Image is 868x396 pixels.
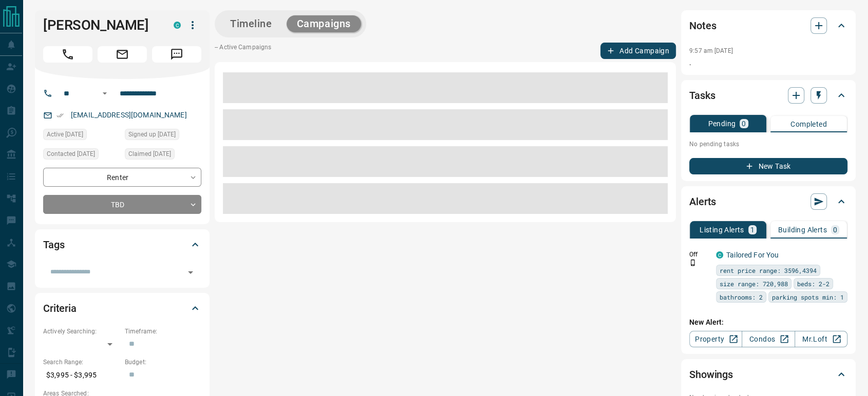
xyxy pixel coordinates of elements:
p: Pending [708,120,735,127]
h2: Notes [689,17,716,34]
a: [EMAIL_ADDRESS][DOMAIN_NAME] [71,111,187,119]
span: Active [DATE] [47,129,83,140]
span: Contacted [DATE] [47,149,95,159]
span: bathrooms: 2 [720,292,763,302]
svg: Push Notification Only [689,259,696,266]
button: Campaigns [287,15,361,32]
a: Tailored For You [726,251,779,259]
div: Renter [43,168,201,187]
a: Condos [742,331,795,347]
p: New Alert: [689,317,847,328]
div: Tue Aug 12 2025 [125,148,201,163]
span: parking spots min: 1 [772,292,844,302]
span: Signed up [DATE] [128,129,176,140]
div: condos.ca [174,22,181,29]
p: Off [689,250,710,259]
div: Notes [689,13,847,38]
span: Message [152,46,201,63]
p: Building Alerts [778,226,827,233]
button: Timeline [220,15,282,32]
p: Search Range: [43,358,120,367]
span: Email [98,46,147,63]
p: No pending tasks [689,136,847,152]
p: Actively Searching: [43,327,120,336]
div: TBD [43,195,201,214]
div: Showings [689,362,847,387]
a: Property [689,331,742,347]
div: condos.ca [716,251,723,259]
p: . [689,57,847,68]
p: Timeframe: [125,327,201,336]
span: Call [43,46,92,63]
div: Tags [43,232,201,257]
p: Completed [790,121,827,128]
button: Add Campaign [600,43,676,59]
button: New Task [689,158,847,174]
div: Tue Aug 12 2025 [43,129,120,143]
span: Claimed [DATE] [128,149,171,159]
p: 9:57 am [DATE] [689,47,733,54]
h2: Alerts [689,193,716,210]
button: Open [183,265,198,280]
div: Alerts [689,189,847,214]
h2: Tasks [689,87,715,104]
button: Open [99,87,111,100]
h2: Showings [689,366,733,383]
p: 0 [833,226,837,233]
span: beds: 2-2 [797,279,829,289]
p: 1 [750,226,754,233]
p: Budget: [125,358,201,367]
span: size range: 720,988 [720,279,788,289]
a: Mr.Loft [795,331,847,347]
p: Listing Alerts [700,226,744,233]
h1: [PERSON_NAME] [43,17,158,33]
span: rent price range: 3596,4394 [720,265,817,275]
div: Tue Aug 12 2025 [125,129,201,143]
h2: Tags [43,236,64,253]
h2: Criteria [43,300,77,316]
div: Tue Aug 12 2025 [43,148,120,163]
p: 0 [742,120,746,127]
svg: Email Verified [56,112,64,119]
p: -- Active Campaigns [215,43,271,59]
div: Tasks [689,83,847,108]
div: Criteria [43,296,201,321]
p: $3,995 - $3,995 [43,367,120,384]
